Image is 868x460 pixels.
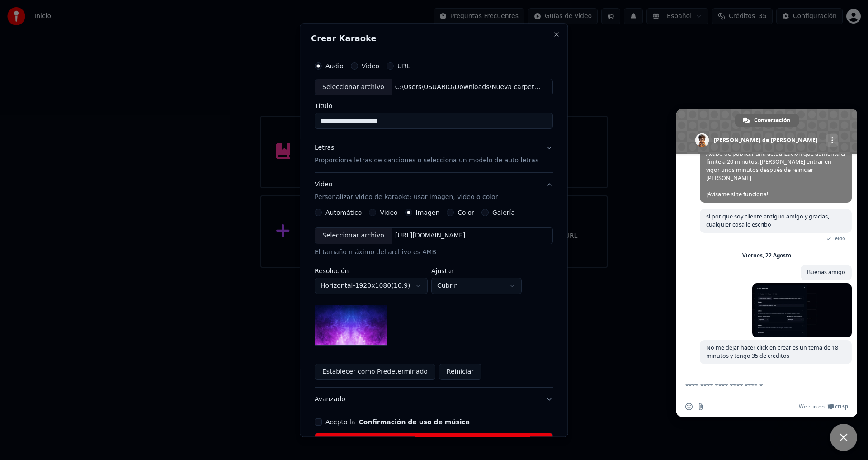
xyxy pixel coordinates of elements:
button: Acepto la [359,419,470,426]
div: Letras [315,144,334,153]
a: Conversación [735,114,799,127]
div: Seleccionar archivo [315,79,392,95]
div: Video [315,180,498,202]
label: Resolución [315,268,428,275]
label: Imagen [416,210,440,216]
div: [URL][DOMAIN_NAME] [392,232,469,241]
label: URL [397,63,410,69]
label: Automático [325,210,362,216]
label: Ajustar [431,268,522,275]
label: Video [362,63,379,69]
label: Galería [492,210,515,216]
div: VideoPersonalizar video de karaoke: usar imagen, video o color [315,209,553,388]
button: LetrasProporciona letras de canciones o selecciona un modelo de auto letras [315,137,553,173]
p: Proporciona letras de canciones o selecciona un modelo de auto letras [315,156,538,166]
h2: Crear Karaoke [311,34,557,43]
div: C:\Users\USUARIO\Downloads\Nueva carpeta (2)\LOS LEALES DEL AMOR - MIX.mp3 [392,83,545,92]
label: Acepto la [325,419,470,426]
label: Video [380,210,398,216]
p: Personalizar video de karaoke: usar imagen, video o color [315,193,498,202]
label: Título [315,103,553,109]
div: Seleccionar archivo [315,228,392,244]
button: Avanzado [315,388,553,412]
button: VideoPersonalizar video de karaoke: usar imagen, video o color [315,173,553,209]
label: Audio [325,63,344,69]
div: El tamaño máximo del archivo es 4MB [315,248,553,257]
button: Reiniciar [439,364,481,380]
label: Color [458,210,475,216]
span: Conversación [754,114,790,127]
button: Establecer como Predeterminado [315,364,435,380]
